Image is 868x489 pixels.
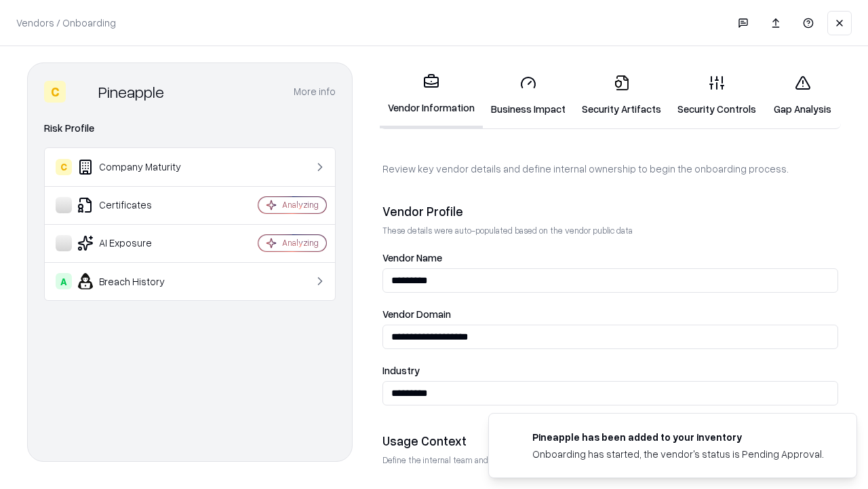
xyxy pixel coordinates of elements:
[56,197,218,213] div: Certificates
[56,159,218,175] div: Company Maturity
[764,64,841,127] a: Gap Analysis
[380,62,483,128] a: Vendor Information
[483,64,574,127] a: Business Impact
[382,203,838,219] div: Vendor Profile
[505,430,521,446] img: pineappleenergy.com
[532,447,824,461] div: Onboarding has started, the vendor's status is Pending Approval.
[44,120,336,137] div: Risk Profile
[56,159,72,175] div: C
[294,79,336,104] button: More info
[382,162,838,176] p: Review key vendor details and define internal ownership to begin the onboarding process.
[282,199,319,211] div: Analyzing
[71,81,93,103] img: Pineapple
[669,64,764,127] a: Security Controls
[382,225,838,236] p: These details were auto-populated based on the vendor public data
[16,16,116,30] p: Vendors / Onboarding
[382,309,838,319] label: Vendor Domain
[56,235,218,251] div: AI Exposure
[282,237,319,249] div: Analyzing
[56,273,218,289] div: Breach History
[98,81,164,103] div: Pineapple
[56,273,72,289] div: A
[382,454,838,466] p: Define the internal team and reason for using this vendor. This helps assess business relevance a...
[532,430,824,444] div: Pineapple has been added to your inventory
[382,253,838,263] label: Vendor Name
[44,81,66,103] div: C
[574,64,669,127] a: Security Artifacts
[382,365,838,376] label: Industry
[382,433,838,449] div: Usage Context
